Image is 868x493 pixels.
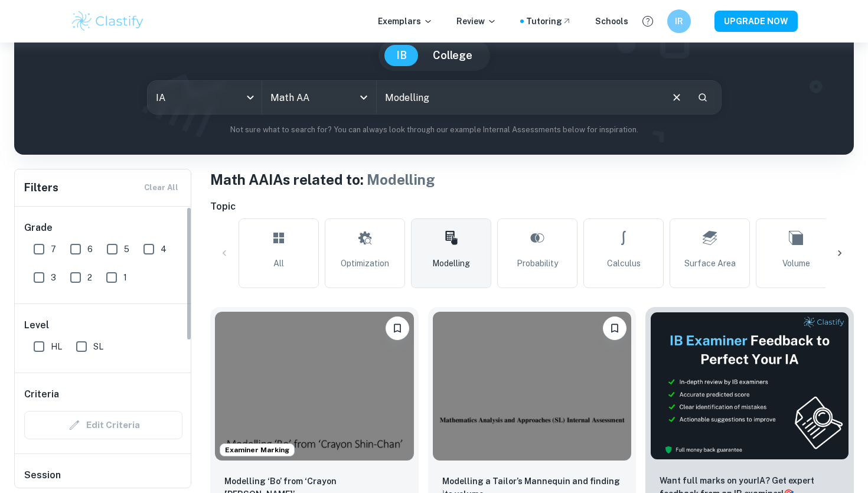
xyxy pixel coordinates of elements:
button: Help and Feedback [638,11,658,31]
span: 4 [161,243,167,256]
span: Modelling [367,171,435,188]
div: IA [148,81,262,114]
button: Clear [665,86,688,109]
span: Examiner Marking [220,445,294,455]
button: College [421,45,484,66]
button: IB [384,45,419,66]
input: E.g. modelling a logo, player arrangements, shape of an egg... [377,81,661,114]
h6: Topic [210,200,854,214]
span: 6 [87,243,93,256]
span: SL [93,340,103,353]
button: UPGRADE NOW [714,11,798,32]
a: Tutoring [526,15,572,28]
button: Bookmark [603,316,626,340]
h6: Session [24,468,182,492]
span: Calculus [607,257,641,270]
img: Thumbnail [650,312,849,460]
p: Exemplars [378,15,433,28]
h6: IR [673,15,686,28]
img: Clastify logo [70,9,145,33]
span: 1 [123,271,127,284]
span: Modelling [432,257,470,270]
span: Surface Area [684,257,736,270]
span: Probability [517,257,558,270]
span: Optimization [341,257,389,270]
span: HL [51,340,62,353]
h1: Math AA IAs related to: [210,169,854,190]
span: Volume [782,257,810,270]
h6: Grade [24,221,182,235]
h6: Filters [24,179,58,196]
img: Math AA IA example thumbnail: Modelling a Tailor’s Mannequin and findi [433,312,632,461]
p: Not sure what to search for? You can always look through our example Internal Assessments below f... [24,124,844,136]
button: Search [693,87,713,107]
a: Schools [595,15,628,28]
h6: Level [24,318,182,332]
button: Bookmark [386,316,409,340]
img: Math AA IA example thumbnail: Modelling ‘Bo’ from ‘Crayon Shin-Chan’ [215,312,414,461]
div: Criteria filters are unavailable when searching by topic [24,411,182,439]
span: All [273,257,284,270]
button: Open [355,89,372,106]
button: IR [667,9,691,33]
p: Review [456,15,497,28]
span: 3 [51,271,56,284]
span: 7 [51,243,56,256]
h6: Criteria [24,387,59,401]
span: 2 [87,271,92,284]
span: 5 [124,243,129,256]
